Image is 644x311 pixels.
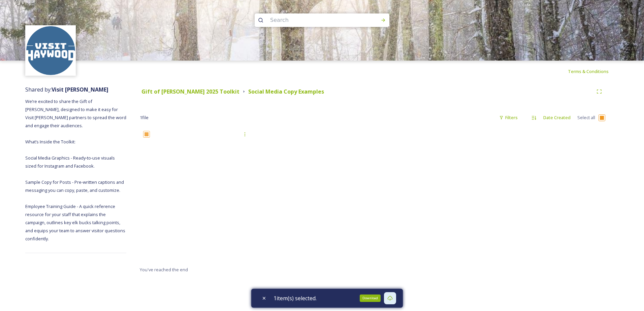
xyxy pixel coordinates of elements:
[25,86,108,93] span: Shared by:
[577,114,595,121] span: Select all
[140,267,188,273] span: You've reached the end
[267,13,359,28] input: Search
[540,111,574,124] div: Date Created
[496,111,521,124] div: Filters
[140,114,149,121] span: 1 file
[360,295,381,302] div: Download
[25,98,127,242] span: We’re excited to share the Gift of [PERSON_NAME], designed to make it easy for Visit [PERSON_NAME...
[273,294,317,302] span: 1 item(s) selected.
[568,67,619,75] a: Terms & Conditions
[141,88,239,95] strong: Gift of [PERSON_NAME] 2025 Toolkit
[52,86,108,93] strong: Visit [PERSON_NAME]
[568,68,609,74] span: Terms & Conditions
[248,88,324,95] strong: Social Media Copy Examples
[26,26,75,75] img: images.png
